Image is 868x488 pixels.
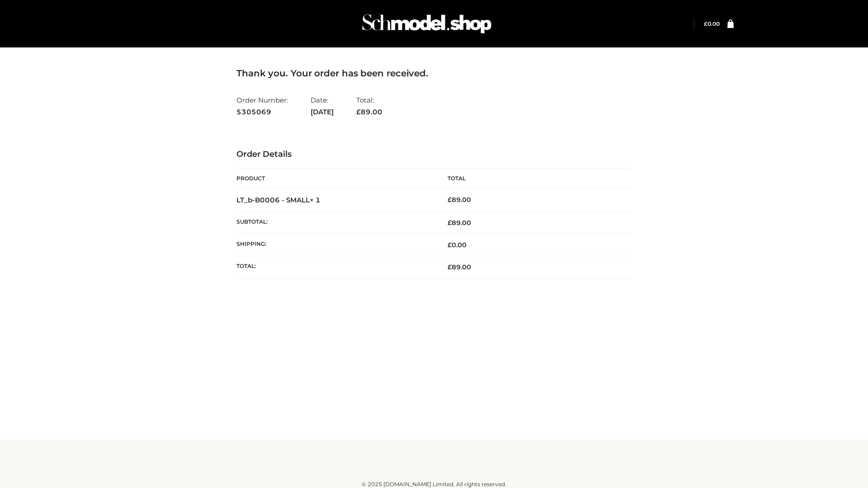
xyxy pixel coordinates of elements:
h3: Order Details [236,150,632,160]
h3: Thank you. Your order has been received. [236,68,632,79]
th: Total [434,169,632,189]
span: £ [448,241,452,249]
th: Shipping: [236,234,434,256]
bdi: 0.00 [704,20,720,27]
span: £ [448,263,452,271]
th: Subtotal: [236,211,434,234]
img: Schmodel Admin 964 [359,6,495,42]
span: £ [356,108,361,116]
li: Order Number: [236,92,288,120]
bdi: 89.00 [448,196,471,204]
strong: × 1 [310,196,321,204]
li: Date: [311,92,334,120]
span: £ [448,196,452,204]
th: Product [236,169,434,189]
th: Total: [236,256,434,278]
span: 89.00 [448,219,471,227]
span: £ [448,219,452,227]
bdi: 0.00 [448,241,467,249]
span: 89.00 [356,108,382,116]
strong: [DATE] [311,106,334,118]
span: 89.00 [448,263,471,271]
strong: LT_b-B0006 - SMALL [236,196,321,204]
span: £ [704,20,708,27]
strong: 5305069 [236,106,288,118]
li: Total: [356,92,382,120]
a: £0.00 [704,20,720,27]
